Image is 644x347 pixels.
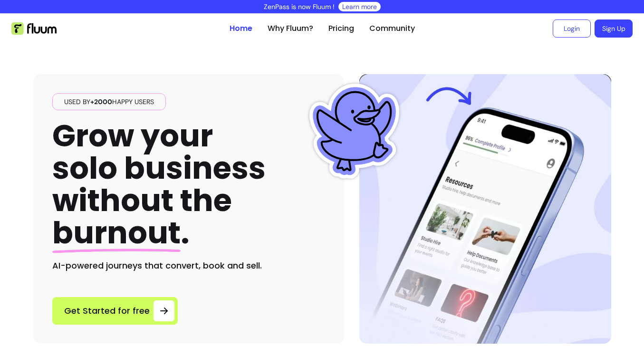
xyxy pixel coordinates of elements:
[268,23,313,34] a: Why Fluum?
[52,259,325,272] h2: AI-powered journeys that convert, book and sell.
[52,212,181,254] span: burnout
[553,19,591,38] a: Login
[328,23,354,34] a: Pricing
[11,22,57,35] img: Fluum Logo
[52,297,178,325] a: Get Started for free
[60,97,158,106] span: Used by happy users
[342,2,377,11] a: Learn more
[595,19,633,38] a: Sign Up
[64,304,150,318] span: Get Started for free
[359,74,611,344] img: Hero
[230,23,252,34] a: Home
[369,23,415,34] a: Community
[52,120,266,250] h1: Grow your solo business without the .
[90,97,112,106] span: +2000
[264,2,335,11] p: ZenPass is now Fluum !
[307,84,402,179] img: Fluum Duck sticker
